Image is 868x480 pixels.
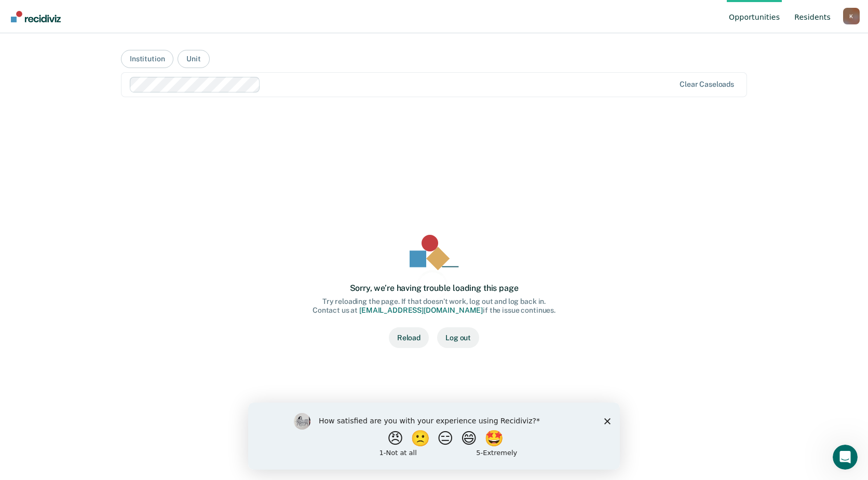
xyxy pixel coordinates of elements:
iframe: Intercom live chat [833,445,858,470]
button: Reload [389,327,429,348]
a: [EMAIL_ADDRESS][DOMAIN_NAME] [359,306,483,314]
button: Log out [437,327,479,348]
button: Profile dropdown button [843,8,860,24]
div: Try reloading the page. If that doesn’t work, log out and log back in. Contact us at if the issue... [313,297,555,315]
img: Recidiviz [11,11,61,22]
div: Sorry, we’re having trouble loading this page [350,283,519,293]
button: Institution [121,50,173,68]
iframe: Survey by Kim from Recidiviz [248,403,620,470]
div: K [843,8,860,24]
button: Unit [178,50,209,68]
div: Clear caseloads [680,80,734,89]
